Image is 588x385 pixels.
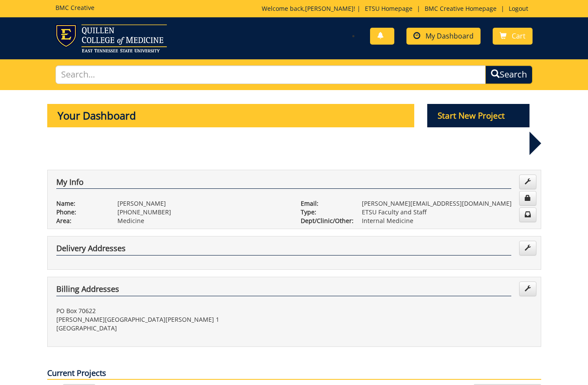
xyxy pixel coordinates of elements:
[362,199,532,208] p: [PERSON_NAME][EMAIL_ADDRESS][DOMAIN_NAME]
[47,104,415,127] p: Your Dashboard
[56,178,511,189] h4: My Info
[427,104,530,127] p: Start New Project
[301,199,349,208] p: Email:
[406,28,481,45] a: My Dashboard
[426,31,474,41] span: My Dashboard
[519,241,536,256] a: Edit Addresses
[362,208,532,217] p: ETSU Faculty and Staff
[56,199,104,208] p: Name:
[301,208,349,217] p: Type:
[55,4,94,11] h5: BMC Creative
[519,175,536,189] a: Edit Info
[361,4,417,13] a: ETSU Homepage
[262,4,533,13] p: Welcome back, ! | | |
[485,65,533,84] button: Search
[117,208,288,217] p: [PHONE_NUMBER]
[420,4,501,13] a: BMC Creative Homepage
[56,315,288,324] p: [PERSON_NAME][GEOGRAPHIC_DATA][PERSON_NAME] 1
[519,191,536,206] a: Change Password
[362,217,532,225] p: Internal Medicine
[117,199,288,208] p: [PERSON_NAME]
[56,285,511,296] h4: Billing Addresses
[301,217,349,225] p: Dept/Clinic/Other:
[56,208,104,217] p: Phone:
[56,307,288,315] p: PO Box 70622
[305,4,354,13] a: [PERSON_NAME]
[56,217,104,225] p: Area:
[117,217,288,225] p: Medicine
[504,4,533,13] a: Logout
[493,28,533,45] a: Cart
[56,244,511,256] h4: Delivery Addresses
[55,24,167,52] img: ETSU logo
[427,112,530,120] a: Start New Project
[47,368,541,380] p: Current Projects
[519,207,536,222] a: Change Communication Preferences
[512,31,526,41] span: Cart
[519,281,536,296] a: Edit Addresses
[56,324,288,333] p: [GEOGRAPHIC_DATA]
[55,65,486,84] input: Search...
